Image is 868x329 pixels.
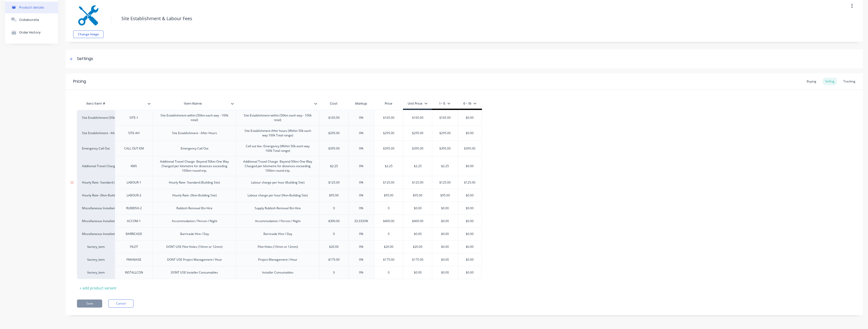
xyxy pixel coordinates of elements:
div: PILOT [121,244,147,250]
div: 0% [348,160,374,172]
div: $165.00 [319,111,348,124]
div: Labour charge per hour (Non-Building Site) [243,192,312,199]
div: $165.00 [432,111,458,124]
div: 0% [348,241,374,253]
div: Rubbish Removal Bin Hire [172,205,216,212]
div: SITE-AH [121,130,147,136]
div: KMS [121,163,147,169]
div: Item Name [153,97,233,110]
div: $0.00 [457,111,482,124]
div: INSTALLCON [121,269,147,276]
div: 0 [319,202,348,215]
div: CALL OUT-EM [120,145,148,152]
div: $395.00 [403,142,432,155]
div: Miscellaneous Installations Services [82,206,110,211]
div: Price [374,99,403,109]
div: 0 [319,266,348,279]
div: Selling [823,78,837,85]
div: $165.00 [403,111,432,124]
div: Project Management / Hour [254,256,301,263]
div: $125.00 [374,176,403,189]
div: $2.25 [374,160,403,172]
div: $175.00 [319,253,348,266]
div: 0% [348,142,374,155]
div: 0% [348,202,374,215]
div: Site Establishment within (50km each way - 100k total) [155,112,234,123]
div: 0 [374,266,403,279]
div: 0 [319,228,348,240]
div: + add product variant [77,284,119,292]
div: Barricade Hire / Day [176,231,213,237]
div: $0.00 [457,189,482,202]
div: $2.25 [432,160,458,172]
div: Site Establishment - After Hours [82,131,110,135]
div: 0% [348,176,374,189]
div: Pilot Holes (10mm or 12mm) [254,244,302,250]
div: LABOUR-1 [121,179,147,186]
div: Installer Consumables [258,269,297,276]
img: file [76,3,101,28]
div: Miscellaneous Installations ServicesRUBBISH-2Rubbish Removal Bin HireSupply Rubbish Removal Bin H... [77,202,482,215]
button: Save [77,300,102,308]
div: $0.00 [432,241,458,253]
div: $395.00 [457,142,482,155]
div: $0.00 [432,202,458,215]
div: $395.00 [374,142,403,155]
div: 33.3333% [348,215,374,227]
div: $125.00 [432,176,458,189]
div: $295.00 [403,127,432,139]
div: factory_item [82,257,110,262]
div: Call out fee- Emergency (Within 50k each way 100k Total range) [238,143,317,154]
div: $2.25 [319,160,348,172]
div: Accommodation / Person / Night [168,218,221,224]
div: $20.00 [403,241,432,253]
div: LABOUR-2 [121,192,147,199]
div: Labour charge per hour (Building Site) [247,179,309,186]
div: $0.00 [457,202,482,215]
div: Hourly Rate- Standard (Building Site)LABOUR-1Hourly Rate- Standard (Building Site)Labour charge p... [77,176,482,189]
div: $295.00 [319,127,348,139]
div: 0% [348,111,374,124]
div: RUBBISH-2 [121,205,147,212]
div: Additional Travel Charge Beyond 50km One Way [82,164,110,168]
div: $400.00 [374,215,403,227]
div: Miscellaneous Installations ServicesBARRICADEBarricade Hire / DayBarricade Hire / Day00%0$0.00$0.... [77,227,482,240]
div: factory_item [82,245,110,249]
div: factory_item [82,270,110,275]
button: Order History [5,26,58,39]
div: 0% [348,228,374,240]
div: $0.00 [457,253,482,266]
div: $0.00 [403,266,432,279]
div: Hourly Rate- (Non-Building Site) [82,193,110,198]
div: $400.00 [403,215,432,227]
div: $0.00 [457,241,482,253]
div: fileChange image [73,0,103,38]
div: factory_itemINSTALLCONDONT USE Installer ConsumablesInstaller Consumables00%0$0.00$0.00$0.00 [77,266,482,279]
div: Collaborate [19,18,39,22]
div: Additional Travel Charge Beyond 50km One Way Charged per kilometre for distances exceeding 100km ... [238,158,317,174]
div: $95.00 [374,189,403,202]
div: $0.00 [457,160,482,172]
div: Product details [19,6,44,9]
div: $0.00 [403,228,432,240]
div: 0% [348,253,374,266]
div: Hourly Rate- (Non-Building Site)LABOUR-2Hourly Rate- (Non-Building Site)Labour charge per hour (N... [77,189,482,202]
div: 6 - 19 [463,101,476,106]
button: Collaborate [5,13,58,26]
div: Hourly Rate- Standard (Building Site) [82,180,110,185]
div: Site Establishment within (50km each way - 100k total) [238,112,317,123]
div: Site Establishment - After Hours [168,130,221,136]
button: Change image [73,31,103,38]
div: Barricade Hire / Day [259,231,296,237]
div: 0% [348,127,374,139]
div: Additional Travel Charge Beyond 50km One Way Charged per kilometre for distances exceeding 100km ... [155,158,234,174]
div: $0.00 [432,266,458,279]
div: $125.00 [457,176,482,189]
div: Cost [319,99,348,109]
div: $165.00 [374,111,403,124]
div: Order History [19,31,41,34]
div: $0.00 [457,228,482,240]
div: $0.00 [432,253,458,266]
button: Product details [5,2,58,13]
div: $20.00 [319,241,348,253]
